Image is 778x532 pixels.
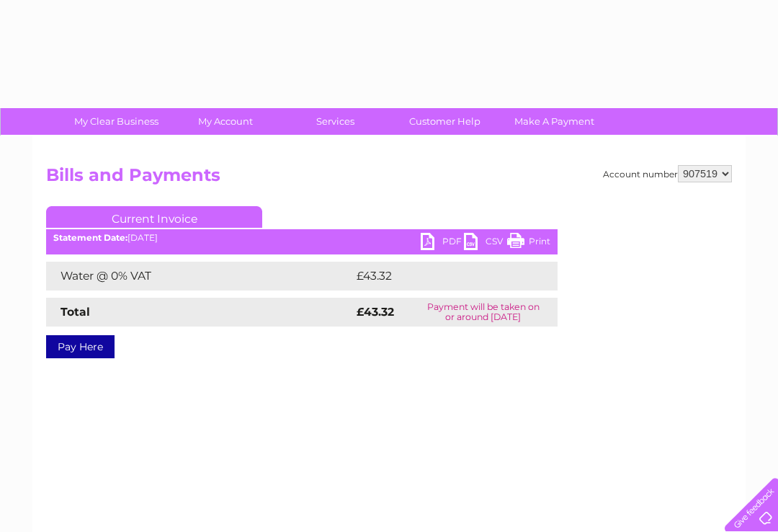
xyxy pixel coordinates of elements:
div: [DATE] [46,233,558,243]
td: Payment will be taken on or around [DATE] [408,298,558,327]
b: Statement Date: [53,232,128,243]
a: PDF [421,233,464,254]
a: Print [507,233,550,254]
td: £43.32 [353,262,528,291]
h2: Bills and Payments [46,165,732,192]
td: Water @ 0% VAT [46,262,353,291]
strong: Total [61,305,90,319]
a: Make A Payment [495,108,614,135]
a: My Account [166,108,285,135]
strong: £43.32 [357,305,394,319]
a: My Clear Business [57,108,176,135]
a: CSV [464,233,507,254]
div: Account number [603,165,732,182]
a: Current Invoice [46,206,262,228]
a: Pay Here [46,335,115,358]
a: Services [276,108,395,135]
a: Customer Help [385,108,504,135]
